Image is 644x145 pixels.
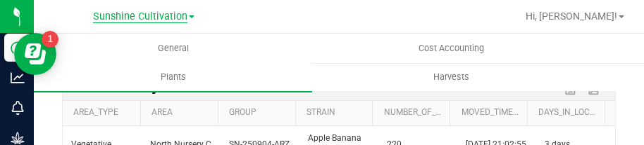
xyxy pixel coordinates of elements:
[42,31,58,48] iframe: Resource center unread badge
[229,107,290,118] a: Group
[11,71,25,85] inline-svg: Analytics
[312,62,590,92] a: Harvests
[93,11,187,23] span: Sunshine Cultivation
[526,11,617,22] span: Hi, [PERSON_NAME]!
[14,33,56,75] iframe: Resource center
[462,107,522,118] a: Moved_Timestamp
[139,42,208,55] span: General
[73,107,135,118] a: Area_Type
[538,107,599,118] a: Days_in_Location
[34,34,312,63] a: General
[11,101,25,115] inline-svg: Monitoring
[400,42,503,55] span: Cost Accounting
[11,131,25,145] inline-svg: Grow
[142,71,205,83] span: Plants
[414,71,488,83] span: Harvests
[11,41,25,55] inline-svg: Dashboard
[384,107,445,118] a: Number_of_Plants
[34,62,312,92] a: Plants
[306,107,367,118] a: Strain
[151,107,212,118] a: Area
[312,34,590,63] a: Cost Accounting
